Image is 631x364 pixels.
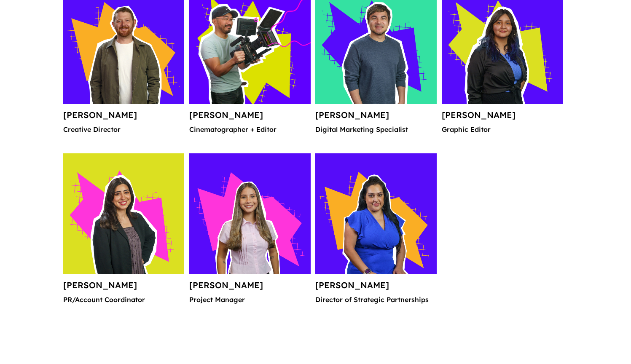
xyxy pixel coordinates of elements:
[189,126,310,139] p: Cinematographer + Editor
[315,111,436,126] h4: [PERSON_NAME]
[315,153,436,274] img: Melissa Narvaez
[189,153,310,274] img: Sofia Baumunk
[315,296,436,310] p: Director of Strategic Partnerships
[189,281,310,296] h4: [PERSON_NAME]
[66,221,107,227] em: Driven by SalesIQ
[442,126,563,139] p: Graphic Editor
[315,126,436,139] p: Digital Marketing Specialist
[63,281,184,296] h4: [PERSON_NAME]
[138,4,158,24] div: Minimize live chat window
[14,51,35,55] img: logo_Zg8I0qSkbAqR2WFHt3p6CTuqpyXMFPubPcD2OT02zFN43Cy9FUNNG3NEPhM_Q1qe_.png
[63,153,184,274] img: Nilda Hernandez
[315,281,436,296] h4: [PERSON_NAME]
[63,126,184,139] p: Creative Director
[44,47,142,58] div: Leave a message
[63,296,184,310] p: PR/Account Coordinator
[124,260,153,271] em: Submit
[189,296,310,310] p: Project Manager
[58,221,64,226] img: salesiqlogo_leal7QplfZFryJ6FIlVepeu7OftD7mt8q6exU6-34PB8prfIgodN67KcxXM9Y7JQ_.png
[442,111,563,126] h4: [PERSON_NAME]
[18,106,147,191] span: We are offline. Please leave us a message.
[189,111,310,126] h4: [PERSON_NAME]
[63,111,184,126] h4: [PERSON_NAME]
[4,230,161,260] textarea: Type your message and click 'Submit'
